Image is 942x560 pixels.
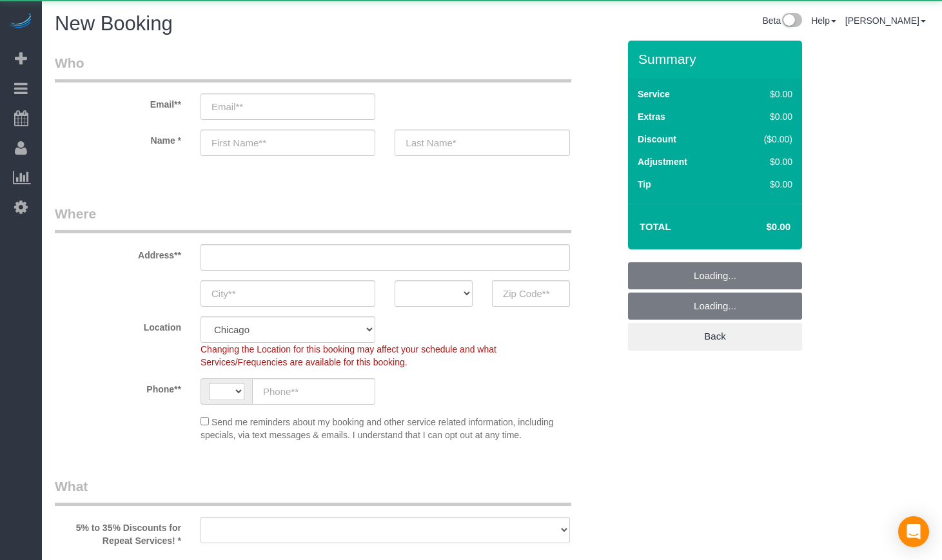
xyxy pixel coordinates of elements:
[640,221,671,232] strong: Total
[201,344,496,367] span: Changing the Location for this booking may affect your schedule and what Services/Frequencies are...
[737,133,792,146] div: ($0.00)
[638,133,676,146] label: Discount
[45,130,191,147] label: Name *
[638,88,670,101] label: Service
[45,517,191,547] label: 5% to 35% Discounts for Repeat Services! *
[201,130,375,156] input: First Name**
[737,110,792,123] div: $0.00
[55,204,571,233] legend: Where
[638,178,651,191] label: Tip
[55,12,173,35] span: New Booking
[8,13,34,31] img: Automaid Logo
[55,477,571,506] legend: What
[728,222,790,233] h4: $0.00
[45,316,191,334] label: Location
[737,88,792,101] div: $0.00
[638,110,665,123] label: Extras
[628,323,802,350] a: Back
[638,52,796,66] h3: Summary
[737,178,792,191] div: $0.00
[201,417,554,440] span: Send me reminders about my booking and other service related information, including specials, via...
[492,280,570,307] input: Zip Code**
[762,15,802,26] a: Beta
[55,53,571,82] legend: Who
[811,15,836,26] a: Help
[737,155,792,168] div: $0.00
[898,516,929,547] div: Open Intercom Messenger
[781,13,802,30] img: New interface
[395,130,569,156] input: Last Name*
[638,155,687,168] label: Adjustment
[845,15,926,26] a: [PERSON_NAME]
